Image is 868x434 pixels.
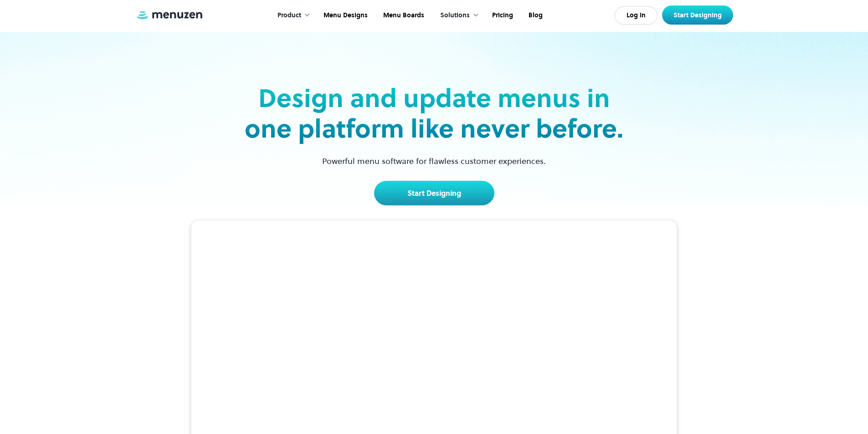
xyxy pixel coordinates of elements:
[277,10,301,20] div: Product
[242,83,627,144] h2: Design and update menus in one platform like never before.
[374,181,494,205] a: Start Designing
[483,1,520,30] a: Pricing
[662,5,733,25] a: Start Designing
[268,1,315,30] div: Product
[315,1,375,30] a: Menu Designs
[431,1,483,30] div: Solutions
[520,1,550,30] a: Blog
[440,10,470,20] div: Solutions
[375,1,431,30] a: Menu Boards
[311,155,557,167] p: Powerful menu software for flawless customer experiences.
[615,6,657,25] a: Log In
